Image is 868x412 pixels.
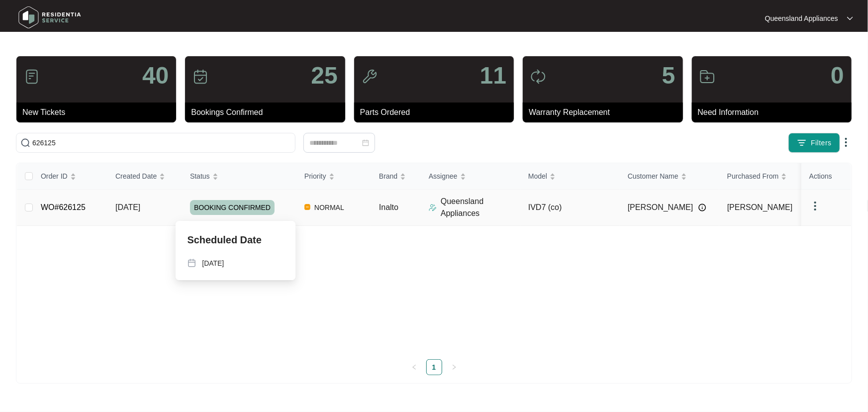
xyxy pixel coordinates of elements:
p: Scheduled Date [187,233,262,247]
img: icon [24,69,40,85]
th: Status [182,163,296,190]
a: 1 [427,360,442,375]
img: search-icon [20,138,30,148]
img: dropdown arrow [847,16,853,21]
span: Created Date [115,171,157,182]
span: Filters [811,138,832,148]
img: icon [699,69,715,85]
p: Queensland Appliances [765,13,838,23]
th: Purchased From [719,163,819,190]
li: Previous Page [406,359,422,375]
img: map-pin [187,259,196,268]
p: 25 [311,64,337,88]
p: Warranty Replacement [529,106,682,118]
span: Customer Name [628,171,678,182]
th: Brand [371,163,421,190]
a: WO#626125 [41,203,86,211]
span: BOOKING CONFIRMED [190,200,275,215]
span: Inalto [379,203,398,211]
span: [PERSON_NAME] [628,202,693,213]
p: 5 [662,64,675,88]
li: 1 [426,359,442,375]
span: Purchased From [727,171,778,182]
p: 0 [831,64,844,88]
p: Parts Ordered [360,106,514,118]
span: Order ID [41,171,68,182]
td: IVD7 (co) [520,190,620,226]
img: icon [530,69,546,85]
li: Next Page [446,359,462,375]
span: right [451,364,457,370]
input: Search by Order Id, Assignee Name, Customer Name, Brand and Model [32,137,291,148]
p: 11 [480,64,506,88]
th: Actions [801,163,851,190]
img: dropdown arrow [809,200,821,212]
span: NORMAL [310,202,348,213]
img: residentia service logo [15,2,85,32]
button: right [446,359,462,375]
span: Model [528,171,547,182]
span: Brand [379,171,397,182]
th: Priority [296,163,371,190]
button: left [406,359,422,375]
th: Order ID [33,163,107,190]
p: Queensland Appliances [441,196,520,219]
img: filter icon [797,138,807,148]
span: [DATE] [115,203,140,211]
span: Priority [304,171,326,182]
p: 40 [142,64,169,88]
th: Customer Name [620,163,719,190]
span: Assignee [429,171,458,182]
span: [PERSON_NAME] [727,203,793,211]
img: Vercel Logo [304,204,310,210]
span: left [411,364,417,370]
p: New Tickets [22,106,176,118]
img: Assigner Icon [429,204,437,211]
img: dropdown arrow [840,136,852,148]
th: Assignee [421,163,520,190]
img: Info icon [698,204,706,211]
th: Model [520,163,620,190]
p: Need Information [698,106,852,118]
img: icon [193,69,208,85]
p: [DATE] [202,259,224,269]
p: Bookings Confirmed [191,106,345,118]
img: icon [362,69,378,85]
span: Status [190,171,210,182]
button: filter iconFilters [788,133,840,153]
th: Created Date [107,163,182,190]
